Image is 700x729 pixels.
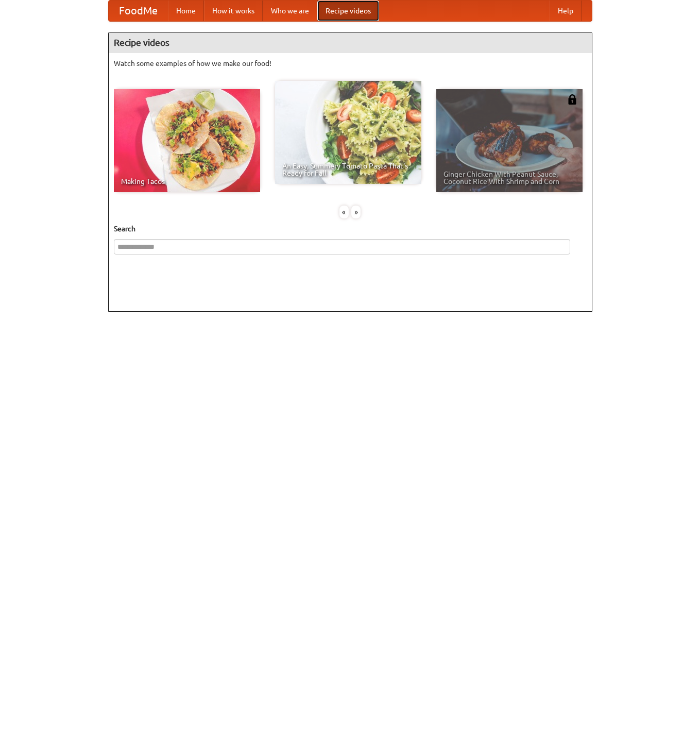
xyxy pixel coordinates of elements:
a: FoodMe [109,1,168,21]
div: » [351,206,361,218]
h4: Recipe videos [109,32,592,53]
div: « [339,206,349,218]
a: Making Tacos [114,89,260,192]
span: An Easy, Summery Tomato Pasta That's Ready for Fall [282,162,414,177]
img: 483408.png [567,94,577,105]
span: Making Tacos [121,178,253,185]
p: Watch some examples of how we make our food! [114,58,587,69]
h5: Search [114,224,587,234]
a: Who we are [263,1,317,21]
a: Help [550,1,582,21]
a: Recipe videos [317,1,379,21]
a: How it works [204,1,263,21]
a: An Easy, Summery Tomato Pasta That's Ready for Fall [275,81,421,184]
a: Home [168,1,204,21]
